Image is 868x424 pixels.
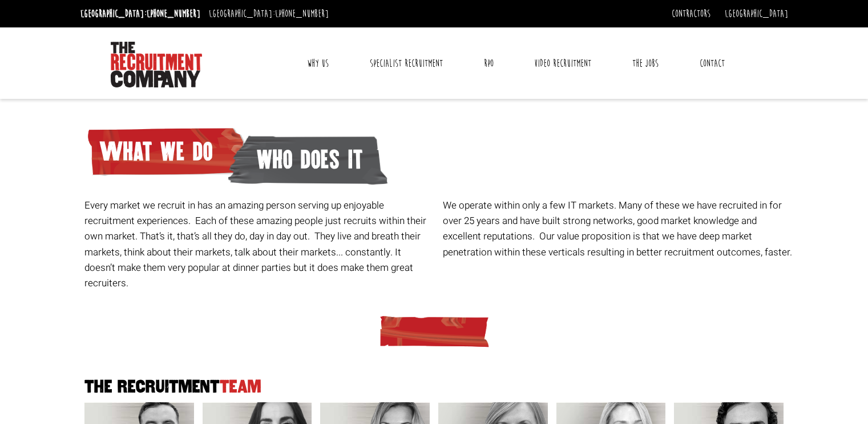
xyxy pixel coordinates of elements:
[691,49,733,78] a: Contact
[475,49,502,78] a: RPO
[443,198,793,260] p: We operate within only a few IT markets. Many of these we have recruited in for over 25 years and...
[672,7,710,20] a: Contractors
[84,198,434,291] p: Every market we recruit in has an amazing person serving up enjoyable recruitment experiences. Ea...
[147,7,200,20] a: [PHONE_NUMBER]
[526,49,600,78] a: Video Recruitment
[790,245,792,259] span: .
[624,49,667,78] a: The Jobs
[361,49,451,78] a: Specialist Recruitment
[78,5,203,23] li: [GEOGRAPHIC_DATA]:
[725,7,788,20] a: [GEOGRAPHIC_DATA]
[206,5,332,23] li: [GEOGRAPHIC_DATA]:
[111,42,202,87] img: The Recruitment Company
[298,49,337,78] a: Why Us
[220,377,261,396] span: Team
[80,378,788,396] h2: The Recruitment
[275,7,329,20] a: [PHONE_NUMBER]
